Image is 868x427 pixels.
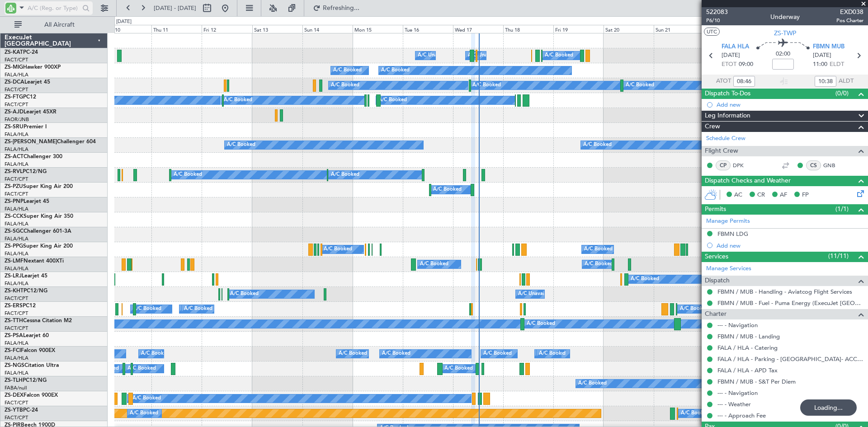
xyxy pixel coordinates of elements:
[5,94,36,100] a: ZS-FTGPC12
[28,1,80,15] input: A/C (Reg. or Type)
[127,362,156,375] div: A/C Booked
[5,169,23,174] span: ZS-RVL
[717,400,751,408] a: --- - Weather
[717,288,852,296] a: FBMN / MUB - Handling - Aviatcog Flight Services
[154,4,196,12] span: [DATE] - [DATE]
[403,25,453,33] div: Tue 16
[706,7,728,17] span: 522083
[5,295,28,302] a: FACT/CPT
[5,340,28,347] a: FALA/HLA
[705,176,791,186] span: Dispatch Checks and Weather
[5,124,47,130] a: ZS-SRUPremier I
[717,242,863,249] div: Add new
[5,273,22,279] span: ZS-LRJ
[5,258,24,264] span: ZS-LMF
[5,229,71,234] a: ZS-SGCChallenger 601-3A
[705,89,750,99] span: Dispatch To-Dos
[5,65,61,70] a: ZS-MIGHawker 900XP
[5,199,49,204] a: ZS-PNPLearjet 45
[776,50,790,59] span: 02:00
[578,377,607,390] div: A/C Booked
[322,5,360,11] span: Refreshing...
[5,56,28,63] a: FACT/CPT
[339,347,367,361] div: A/C Booked
[24,22,95,28] span: All Aircraft
[705,309,726,319] span: Charter
[5,244,23,249] span: ZS-PPG
[5,214,24,219] span: ZS-CCK
[5,109,24,115] span: ZS-AJD
[130,407,158,420] div: A/C Booked
[202,25,252,33] div: Fri 12
[780,191,787,200] span: AF
[381,64,410,77] div: A/C Booked
[774,28,796,38] span: ZS-TWP
[717,344,778,352] a: FALA / HLA - Catering
[813,42,844,52] span: FBMN MUB
[5,288,24,294] span: ZS-KHT
[378,94,407,107] div: A/C Booked
[836,17,863,24] span: Pos Charter
[5,355,28,361] a: FALA/HLA
[5,199,24,204] span: ZS-PNP
[5,139,96,145] a: ZS-[PERSON_NAME]Challenger 604
[5,363,59,368] a: ZS-NGSCitation Ultra
[5,131,28,138] a: FALA/HLA
[717,299,863,307] a: FBMN / MUB - Fuel - Puma Energy (ExecuJet [GEOGRAPHIC_DATA] Account)
[224,94,252,107] div: A/C Booked
[418,49,455,62] div: A/C Unavailable
[585,258,613,271] div: A/C Booked
[604,25,654,33] div: Sat 20
[5,273,47,279] a: ZS-LRJLearjet 45
[815,76,836,87] input: --:--
[680,302,708,316] div: A/C Booked
[813,60,827,69] span: 11:00
[5,370,28,376] a: FALA/HLA
[5,101,28,108] a: FACT/CPT
[706,17,728,24] span: P6/10
[5,244,73,249] a: ZS-PPGSuper King Air 200
[823,161,844,169] a: GNB
[5,154,62,160] a: ZS-ACTChallenger 300
[717,321,758,329] a: --- - Navigation
[706,264,751,273] a: Manage Services
[705,111,750,121] span: Leg Information
[5,154,24,160] span: ZS-ACT
[333,64,362,77] div: A/C Booked
[716,160,731,170] div: CP
[302,25,353,33] div: Sun 14
[583,138,612,152] div: A/C Booked
[5,385,27,391] a: FABA/null
[5,80,24,85] span: ZS-DCA
[839,77,854,86] span: ALDT
[116,18,132,26] div: [DATE]
[5,109,57,115] a: ZS-AJDLearjet 45XR
[503,25,553,33] div: Thu 18
[5,184,23,189] span: ZS-PZU
[757,191,765,200] span: CR
[545,49,573,62] div: A/C Booked
[553,25,604,33] div: Fri 19
[5,139,57,145] span: ZS-[PERSON_NAME]
[717,366,778,374] a: FALA / HLA - APD Tax
[722,51,740,60] span: [DATE]
[324,243,352,256] div: A/C Booked
[5,348,21,353] span: ZS-FCI
[5,414,28,421] a: FACT/CPT
[813,51,831,60] span: [DATE]
[5,94,23,100] span: ZS-FTG
[5,191,28,197] a: FACT/CPT
[5,146,28,153] a: FALA/HLA
[132,392,161,405] div: A/C Booked
[444,362,473,375] div: A/C Booked
[453,25,503,33] div: Wed 17
[184,302,212,316] div: A/C Booked
[733,161,753,169] a: DPK
[704,28,720,36] button: UTC
[252,25,302,33] div: Sat 13
[835,204,849,214] span: (1/1)
[705,204,726,215] span: Permits
[5,378,47,383] a: ZS-TLHPC12/NG
[174,168,202,182] div: A/C Booked
[835,89,849,98] span: (0/0)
